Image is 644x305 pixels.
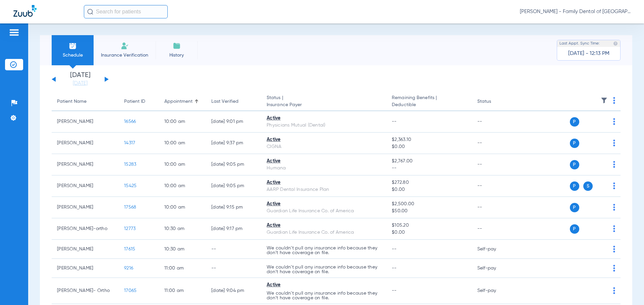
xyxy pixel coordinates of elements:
[159,218,206,240] td: 10:30 AM
[159,197,206,218] td: 10:00 AM
[57,98,87,105] div: Patient Name
[392,119,397,124] span: --
[52,175,119,197] td: [PERSON_NAME]
[206,197,261,218] td: [DATE] 9:15 PM
[613,118,615,125] img: group-dot-blue.svg
[613,246,615,252] img: group-dot-blue.svg
[159,259,206,278] td: 11:00 AM
[60,80,100,87] a: [DATE]
[472,111,517,133] td: --
[206,278,261,304] td: [DATE] 9:04 PM
[472,218,517,240] td: --
[261,92,386,111] th: Status |
[472,259,517,278] td: Self-pay
[13,5,37,17] img: Zuub Logo
[206,133,261,154] td: [DATE] 9:37 PM
[267,136,381,143] div: Active
[124,226,136,231] span: 12773
[613,225,615,232] img: group-dot-blue.svg
[472,197,517,218] td: --
[52,240,119,259] td: [PERSON_NAME]
[267,229,381,236] div: Guardian Life Insurance Co. of America
[267,143,381,150] div: CIGNA
[392,165,466,172] span: --
[124,119,136,124] span: 16566
[613,182,615,189] img: group-dot-blue.svg
[570,203,579,212] span: P
[601,97,607,104] img: filter.svg
[392,101,466,108] span: Deductible
[392,158,466,165] span: $2,767.00
[613,140,615,146] img: group-dot-blue.svg
[124,266,133,271] span: 9216
[124,98,154,105] div: Patient ID
[159,175,206,197] td: 10:00 AM
[60,72,100,87] li: [DATE]
[267,282,381,289] div: Active
[570,181,579,191] span: P
[124,141,135,145] span: 14317
[472,240,517,259] td: Self-pay
[613,287,615,294] img: group-dot-blue.svg
[124,205,136,210] span: 17568
[570,224,579,234] span: P
[613,265,615,272] img: group-dot-blue.svg
[124,288,137,293] span: 17065
[173,42,181,50] img: History
[52,133,119,154] td: [PERSON_NAME]
[267,208,381,215] div: Guardian Life Insurance Co. of America
[52,278,119,304] td: [PERSON_NAME]- Ortho
[206,240,261,259] td: --
[472,154,517,175] td: --
[267,101,381,108] span: Insurance Payer
[267,265,381,274] p: We couldn’t pull any insurance info because they don’t have coverage on file.
[124,98,145,105] div: Patient ID
[52,218,119,240] td: [PERSON_NAME]-ortho
[124,162,136,167] span: 15283
[613,41,618,46] img: last sync help info
[159,240,206,259] td: 10:30 AM
[267,179,381,186] div: Active
[392,201,466,208] span: $2,500.00
[52,154,119,175] td: [PERSON_NAME]
[267,222,381,229] div: Active
[392,208,466,215] span: $50.00
[206,218,261,240] td: [DATE] 9:17 PM
[211,98,256,105] div: Last Verified
[267,115,381,122] div: Active
[164,98,201,105] div: Appointment
[159,111,206,133] td: 10:00 AM
[267,246,381,255] p: We couldn’t pull any insurance info because they don’t have coverage on file.
[472,278,517,304] td: Self-pay
[570,117,579,127] span: P
[124,247,135,251] span: 17615
[392,179,466,186] span: $272.80
[52,197,119,218] td: [PERSON_NAME]
[164,98,193,105] div: Appointment
[392,186,466,193] span: $0.00
[159,133,206,154] td: 10:00 AM
[570,139,579,148] span: P
[568,50,609,57] span: [DATE] - 12:13 PM
[121,42,129,50] img: Manual Insurance Verification
[392,266,397,271] span: --
[392,222,466,229] span: $105.20
[206,259,261,278] td: --
[267,158,381,165] div: Active
[161,52,193,59] span: History
[206,175,261,197] td: [DATE] 9:05 PM
[57,98,113,105] div: Patient Name
[87,9,93,15] img: Search Icon
[211,98,238,105] div: Last Verified
[206,154,261,175] td: [DATE] 9:05 PM
[267,186,381,193] div: AARP Dental Insurance Plan
[267,122,381,129] div: Physicians Mutual (Dental)
[159,154,206,175] td: 10:00 AM
[267,165,381,172] div: Humana
[99,52,151,59] span: Insurance Verification
[9,28,19,36] img: hamburger-icon
[613,204,615,211] img: group-dot-blue.svg
[267,201,381,208] div: Active
[472,92,517,111] th: Status
[583,181,593,191] span: S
